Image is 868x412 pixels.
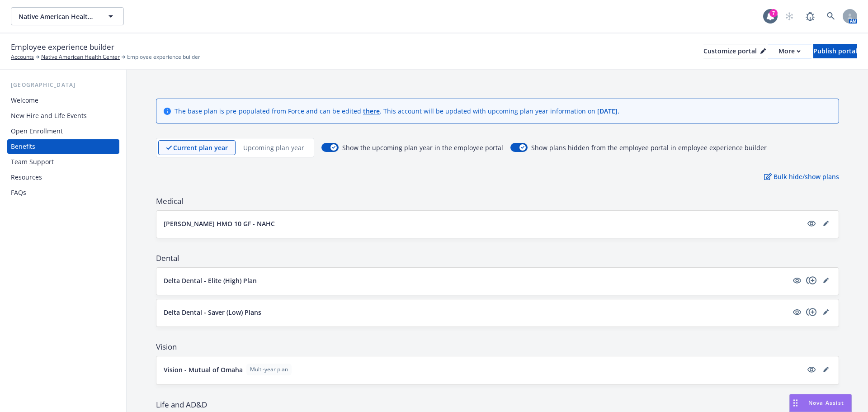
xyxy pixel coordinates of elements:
[801,7,819,25] a: Report a Bug
[822,7,840,25] a: Search
[11,124,63,138] div: Open Enrollment
[164,219,802,228] button: [PERSON_NAME] HMO 10 GF - NAHC
[164,308,788,317] button: Delta Dental - Saver (Low) Plans
[7,81,119,90] div: [GEOGRAPHIC_DATA]
[380,107,597,115] span: . This account will be updated with upcoming plan year information on
[175,107,363,115] span: The base plan is pre-populated from Force and can be edited
[11,41,114,53] span: Employee experience builder
[156,196,839,207] span: Medical
[11,185,26,200] div: FAQs
[41,53,120,61] a: Native American Health Center
[7,93,119,108] a: Welcome
[164,364,802,375] button: Vision - Mutual of OmahaMulti-year plan
[821,275,831,286] a: editPencil
[11,93,38,108] div: Welcome
[821,364,831,375] a: editPencil
[806,307,817,317] a: copyPlus
[11,53,34,61] a: Accounts
[11,7,124,25] button: Native American Health Center
[156,399,839,410] span: Life and AD&D
[806,218,817,229] a: visible
[127,53,200,61] span: Employee experience builder
[11,155,54,169] div: Team Support
[7,139,119,154] a: Benefits
[764,172,839,181] p: Bulk hide/show plans
[11,139,35,154] div: Benefits
[768,44,811,58] button: More
[7,155,119,169] a: Team Support
[789,394,852,412] button: Nova Assist
[597,107,619,115] span: [DATE] .
[164,276,257,285] p: Delta Dental - Elite (High) Plan
[164,276,788,285] button: Delta Dental - Elite (High) Plan
[7,185,119,200] a: FAQs
[792,307,802,317] a: visible
[806,275,817,286] a: copyPlus
[813,44,857,58] button: Publish portal
[164,219,275,228] p: [PERSON_NAME] HMO 10 GF - NAHC
[769,9,778,17] div: 7
[11,170,42,185] div: Resources
[7,124,119,138] a: Open Enrollment
[821,307,831,317] a: editPencil
[821,218,831,229] a: editPencil
[342,143,503,152] span: Show the upcoming plan year in the employee portal
[164,365,243,374] p: Vision - Mutual of Omaha
[7,170,119,185] a: Resources
[531,143,767,152] span: Show plans hidden from the employee portal in employee experience builder
[363,107,380,115] a: there
[703,44,766,58] button: Customize portal
[156,341,839,352] span: Vision
[11,109,87,123] div: New Hire and Life Events
[790,394,801,412] div: Drag to move
[243,143,304,152] p: Upcoming plan year
[19,12,97,21] span: Native American Health Center
[806,364,817,375] a: visible
[780,7,798,25] a: Start snowing
[250,365,288,374] span: Multi-year plan
[164,308,261,317] p: Delta Dental - Saver (Low) Plans
[792,275,802,286] a: visible
[156,253,839,264] span: Dental
[173,143,228,152] p: Current plan year
[808,399,844,407] span: Nova Assist
[7,109,119,123] a: New Hire and Life Events
[778,44,801,58] div: More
